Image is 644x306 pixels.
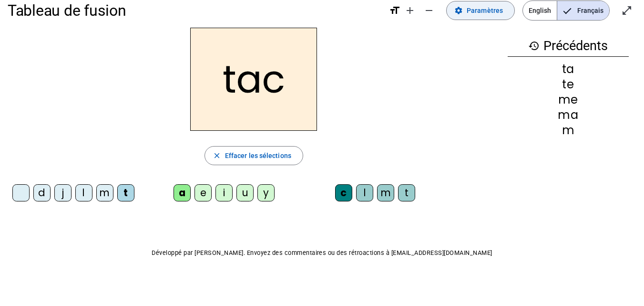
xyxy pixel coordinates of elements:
div: e [194,184,212,201]
h3: Précédents [508,35,629,57]
mat-icon: history [528,40,540,52]
mat-icon: close [213,151,221,160]
div: a [174,184,191,201]
mat-icon: open_in_full [621,5,633,16]
span: Français [557,1,609,20]
div: y [257,184,275,201]
button: Diminuer la taille de la police [419,1,439,20]
button: Effacer les sélections [204,146,303,165]
div: ta [508,63,629,75]
div: t [117,184,134,201]
span: Paramètres [467,5,503,16]
mat-icon: format_size [389,5,400,16]
p: Développé par [PERSON_NAME]. Envoyez des commentaires ou des rétroactions à [EMAIL_ADDRESS][DOMAI... [8,247,636,259]
div: d [33,184,51,201]
div: te [508,79,629,90]
div: j [54,184,72,201]
button: Entrer en plein écran [617,1,636,20]
div: l [356,184,373,201]
div: ma [508,109,629,121]
span: English [523,1,557,20]
div: l [75,184,92,201]
div: m [508,125,629,136]
mat-button-toggle-group: Language selection [522,0,610,21]
mat-icon: settings [454,6,463,15]
div: m [377,184,394,201]
span: Effacer les sélections [225,150,291,161]
button: Paramètres [446,1,515,20]
div: m [96,184,113,201]
div: c [335,184,352,201]
mat-icon: remove [423,5,435,16]
div: i [215,184,233,201]
button: Augmenter la taille de la police [400,1,419,20]
div: me [508,94,629,106]
div: u [236,184,254,201]
div: t [398,184,415,201]
mat-icon: add [404,5,416,16]
h2: tac [190,28,317,131]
